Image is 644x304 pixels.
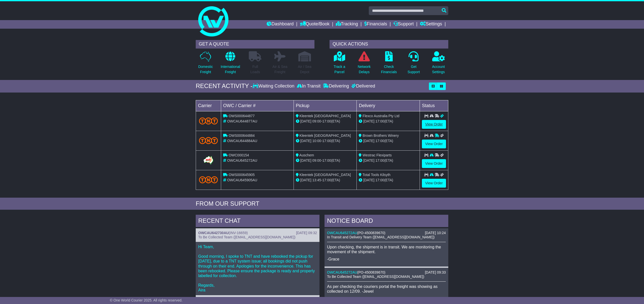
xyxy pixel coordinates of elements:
span: [DATE] [363,139,374,143]
span: [DATE] [300,158,311,162]
a: Financials [364,20,387,29]
span: PO-4500839670 [358,270,384,274]
div: RECENT ACTIVITY - [196,82,253,90]
div: GET A QUOTE [196,40,314,49]
a: CheckFinancials [381,51,397,77]
p: Network Delays [358,64,371,75]
div: (ETA) [359,158,418,163]
span: In Transit and Delivery Team ([EMAIL_ADDRESS][DOMAIN_NAME]) [327,235,435,239]
p: Get Support [408,64,420,75]
a: Support [393,20,414,29]
div: In Transit [296,83,322,89]
td: Delivery [357,100,420,111]
div: ( ) [198,231,317,235]
span: OWC000154 [229,153,249,157]
p: Account Settings [432,64,445,75]
p: As per checking the couriers portal the freight was showing as collected on 12/09. -Jewel [327,284,446,294]
span: 13:45 [312,178,321,182]
a: OWCAU642730AU [198,231,229,235]
div: (ETA) [359,138,418,144]
a: Settings [420,20,442,29]
span: Kleentek [GEOGRAPHIC_DATA] [300,114,351,118]
span: To Be Collected Team ([EMAIL_ADDRESS][DOMAIN_NAME]) [327,275,424,279]
p: Check Financials [381,64,397,75]
span: Brown Brothers Winery [363,134,399,138]
div: FROM OUR SUPPORT [196,200,448,207]
div: RECENT CHAT [196,215,319,228]
span: OWS000645905 [229,173,255,177]
span: [DATE] [363,119,374,123]
span: OWCAU645905AU [227,178,257,182]
td: OWC / Carrier # [221,100,294,111]
a: View Order [422,179,446,188]
span: 17:00 [322,158,331,162]
span: OWS000644884 [229,134,255,138]
span: OWCAU645272AU [227,158,257,162]
span: 17:00 [322,119,331,123]
p: International Freight [221,64,240,75]
span: 17:00 [322,178,331,182]
span: [DATE] [300,139,311,143]
a: AccountSettings [432,51,445,77]
a: DomesticFreight [198,51,213,77]
div: (ETA) [359,119,418,124]
a: View Order [422,140,446,148]
span: Flexco Australia Pty Ltd [363,114,399,118]
span: [DATE] [363,158,374,162]
div: Delivering [322,83,350,89]
div: QUICK ACTIONS [330,40,448,49]
span: 17:00 [322,139,331,143]
span: PO-4500839670 [358,231,384,235]
span: 17:00 [375,139,384,143]
div: [DATE] 09:33 [425,270,446,275]
span: Auschem [299,153,314,157]
span: [DATE] [363,178,374,182]
td: Pickup [294,100,357,111]
div: Waiting Collection [253,83,296,89]
span: OWCAU644877AU [227,119,257,123]
td: Carrier [196,100,221,111]
div: Delivered [350,83,375,89]
span: 09:00 [312,158,321,162]
p: Hi Team, Good morning, I spoke to TNT and have rebooked the pickup for [DATE], due to a TNT syste... [198,244,317,293]
span: 17:00 [375,178,384,182]
a: Quote/Book [300,20,330,29]
span: [DATE] [300,178,311,182]
div: [DATE] 09:32 [296,231,317,235]
div: (ETA) [359,178,418,183]
div: NOTICE BOARD [325,215,448,228]
div: - (ETA) [296,119,355,124]
div: ( ) [327,231,446,235]
span: Total Tools Kilsyth [363,173,390,177]
p: Air & Sea Freight [272,64,287,75]
a: GetSupport [407,51,420,77]
span: [DATE] [300,119,311,123]
p: Domestic Freight [198,64,213,75]
div: ( ) [327,270,446,275]
div: [DATE] 10:24 [425,231,446,235]
img: TNT_Domestic.png [199,117,218,124]
td: Status [420,100,448,111]
div: - (ETA) [296,138,355,144]
img: TNT_Domestic.png [199,176,218,183]
p: Upon checking, the shipment is in transit. We are monitoring the movement of the shipment. [327,245,446,254]
a: View Order [422,159,446,168]
div: - (ETA) [296,158,355,163]
p: Track a Parcel [334,64,345,75]
span: Kleentek [GEOGRAPHIC_DATA] [300,134,351,138]
div: - (ETA) [296,178,355,183]
span: INV-16659 [230,231,247,235]
a: OWCAU645272AU [327,270,357,274]
a: Tracking [336,20,358,29]
p: Air / Sea Depot [298,64,311,75]
span: 10:00 [312,139,321,143]
span: 09:00 [312,119,321,123]
span: To Be Collected Team ([EMAIL_ADDRESS][DOMAIN_NAME]) [198,235,295,239]
img: TNT_Domestic.png [199,137,218,144]
a: Dashboard [267,20,294,29]
a: NetworkDelays [357,51,371,77]
img: GetCarrierServiceLogo [203,155,214,165]
a: InternationalFreight [220,51,240,77]
span: Westrac Flexiparts [363,153,392,157]
span: Kleentek [GEOGRAPHIC_DATA] [300,173,351,177]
